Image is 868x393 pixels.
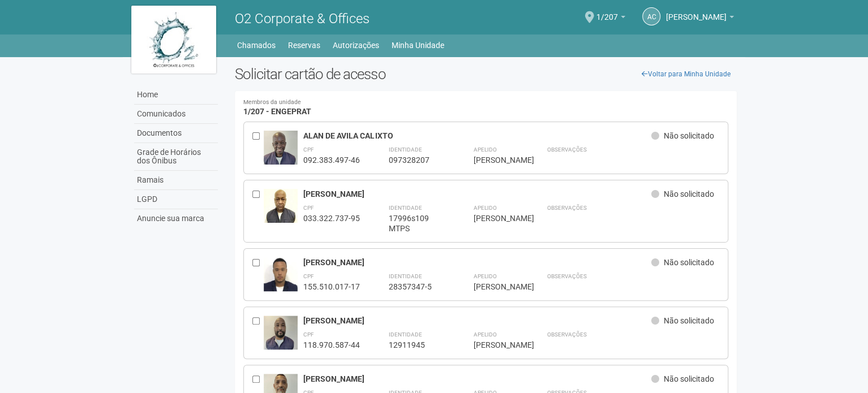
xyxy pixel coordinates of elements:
div: [PERSON_NAME] [473,155,518,165]
img: user.jpg [264,316,298,353]
a: Reservas [288,37,320,53]
strong: Apelido [473,146,496,153]
span: 1/207 [596,2,618,21]
div: [PERSON_NAME] [473,282,518,292]
a: Comunicados [134,105,218,124]
div: ALAN DE AVILA CALIXTO [303,131,651,141]
div: [PERSON_NAME] [303,316,651,326]
img: user.jpg [264,189,298,225]
div: 092.383.497-46 [303,155,360,165]
div: [PERSON_NAME] [473,340,518,350]
a: Ramais [134,171,218,190]
span: Não solicitado [664,374,714,383]
a: LGPD [134,190,218,209]
span: Não solicitado [664,258,714,267]
a: AC [642,7,660,25]
strong: Identidade [388,273,422,279]
div: 097328207 [388,155,445,165]
img: user.jpg [264,131,298,174]
strong: CPF [303,331,314,338]
h4: 1/207 - ENGEPRAT [243,100,728,116]
a: 1/207 [596,14,625,23]
strong: Observações [547,273,586,279]
h2: Solicitar cartão de acesso [235,66,737,83]
div: 155.510.017-17 [303,282,360,292]
div: 118.970.587-44 [303,340,360,350]
a: Anuncie sua marca [134,209,218,228]
strong: Observações [547,205,586,211]
a: Autorizações [333,37,379,53]
a: Documentos [134,124,218,143]
strong: Apelido [473,205,496,211]
div: [PERSON_NAME] [303,189,651,199]
span: Não solicitado [664,131,714,140]
strong: Identidade [388,331,422,338]
span: O2 Corporate & Offices [235,11,369,27]
div: [PERSON_NAME] [303,257,651,267]
div: 28357347-5 [388,282,445,292]
span: Não solicitado [664,316,714,325]
strong: Apelido [473,331,496,338]
strong: Observações [547,146,586,153]
strong: CPF [303,273,314,279]
div: 033.322.737-95 [303,213,360,223]
a: Chamados [237,37,276,53]
img: user.jpg [264,257,298,296]
strong: Apelido [473,273,496,279]
strong: Identidade [388,205,422,211]
small: Membros da unidade [243,100,728,106]
div: 12911945 [388,340,445,350]
strong: Identidade [388,146,422,153]
div: [PERSON_NAME] [303,374,651,384]
strong: CPF [303,205,314,211]
span: Não solicitado [664,189,714,198]
span: Andréa Cunha [666,2,727,21]
strong: CPF [303,146,314,153]
a: Minha Unidade [392,37,444,53]
a: Voltar para Minha Unidade [635,66,737,83]
strong: Observações [547,331,586,338]
a: Home [134,85,218,105]
img: logo.jpg [131,6,216,74]
div: 17996s109 MTPS [388,213,445,234]
div: [PERSON_NAME] [473,213,518,223]
a: [PERSON_NAME] [666,14,734,23]
a: Grade de Horários dos Ônibus [134,143,218,171]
